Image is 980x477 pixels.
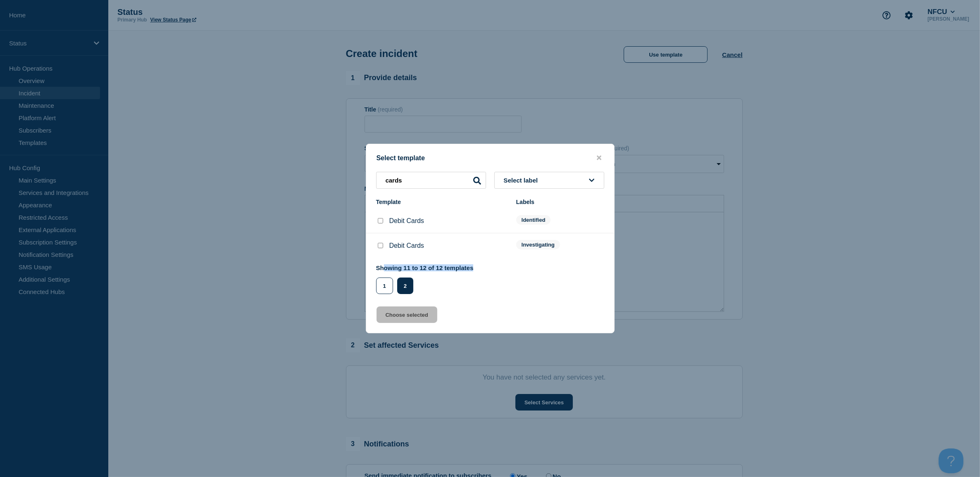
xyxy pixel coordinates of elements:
[378,243,383,248] input: Debit Cards checkbox
[397,278,413,294] button: 2
[516,199,604,205] div: Labels
[376,278,393,294] button: 1
[376,172,486,189] input: Search templates & labels
[376,199,508,205] div: Template
[389,242,424,249] p: Debit Cards
[376,264,474,271] p: Showing 11 to 12 of 12 templates
[389,217,424,225] p: Debit Cards
[594,154,604,162] button: close button
[378,218,383,223] input: Debit Cards checkbox
[516,240,560,249] span: Investigating
[504,177,541,184] span: Select label
[494,172,604,189] button: Select label
[516,215,551,225] span: Identified
[366,154,614,162] div: Select template
[377,306,437,323] button: Choose selected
